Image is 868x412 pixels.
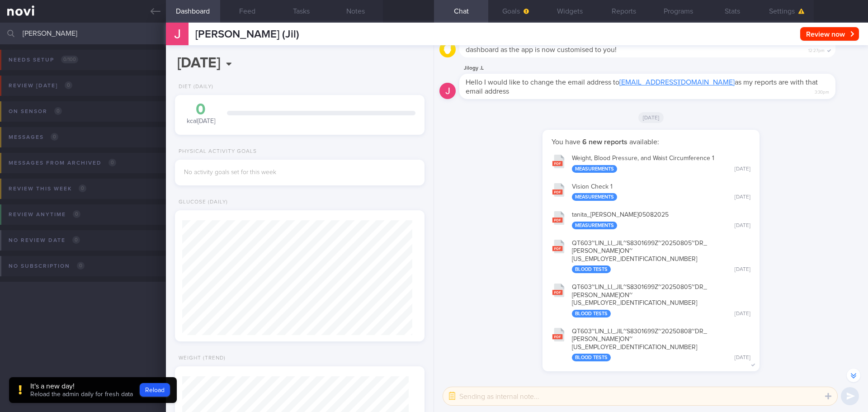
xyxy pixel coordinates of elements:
strong: 6 new reports [580,138,629,146]
div: Jilogy .L [459,63,863,74]
div: Needs setup [6,54,80,66]
div: tanita_ [PERSON_NAME] 05082025 [572,211,750,229]
span: 0 [108,159,116,166]
div: Blood Tests [572,310,611,317]
button: Review now [800,27,859,41]
div: On sensor [6,105,64,118]
div: Diet (Daily) [175,84,213,90]
div: Vision Check 1 [572,183,750,201]
div: Review this week [6,183,89,195]
div: [DATE] [735,311,750,317]
div: kcal [DATE] [184,102,218,126]
div: QT603~LIN_ LI_ JIL~S8301699Z~20250805~DR_ [PERSON_NAME] ON~[US_EMPLOYER_IDENTIFICATION_NUMBER] [572,240,750,274]
div: 0 [184,102,218,118]
div: Weight (Trend) [175,355,226,362]
span: [DATE] [638,112,664,123]
span: [PERSON_NAME] (Jil) [195,29,299,40]
button: QT603~LIN_LI_JIL~S8301699Z~20250805~DR_[PERSON_NAME]ON~[US_EMPLOYER_IDENTIFICATION_NUMBER] Blood ... [547,234,755,278]
button: Reload [140,383,170,397]
span: Reload the admin daily for fresh data [30,391,133,398]
div: Blood Tests [572,354,611,361]
p: You have available: [552,137,750,147]
div: No subscription [6,260,87,272]
span: 0 [54,107,62,115]
button: QT603~LIN_LI_JIL~S8301699Z~20250808~DR_[PERSON_NAME]ON~[US_EMPLOYER_IDENTIFICATION_NUMBER] Blood ... [547,322,755,366]
div: Weight, Blood Pressure, and Waist Circumference 1 [572,155,750,173]
div: Measurements [572,165,617,173]
div: Measurements [572,193,617,201]
button: Vision Check 1 Measurements [DATE] [547,177,755,206]
div: Physical Activity Goals [175,148,257,155]
div: Measurements [572,222,617,229]
div: No review date [6,234,82,246]
div: [DATE] [735,194,750,201]
span: 0 [51,133,58,141]
div: Review anytime [6,208,83,221]
div: Messages from Archived [6,157,118,169]
div: Messages [6,131,61,143]
span: 3:30pm [815,87,829,95]
div: No activity goals set for this week [184,169,415,177]
span: 0 [72,236,80,244]
a: [EMAIL_ADDRESS][DOMAIN_NAME] [619,79,735,86]
div: Glucose (Daily) [175,199,228,206]
div: [DATE] [735,166,750,173]
button: QT603~LIN_LI_JIL~S8301699Z~20250805~DR_[PERSON_NAME]ON~[US_EMPLOYER_IDENTIFICATION_NUMBER] Blood ... [547,278,755,322]
div: QT603~LIN_ LI_ JIL~S8301699Z~20250808~DR_ [PERSON_NAME] ON~[US_EMPLOYER_IDENTIFICATION_NUMBER] [572,328,750,362]
div: It's a new day! [30,382,133,391]
div: [DATE] [735,223,750,229]
span: 0 [73,210,80,218]
span: Hello I would like to change the email address to as my reports are with that email address [466,79,818,95]
div: [DATE] [735,355,750,361]
span: 12:27pm [808,45,825,54]
div: Review [DATE] [6,80,75,92]
div: QT603~LIN_ LI_ JIL~S8301699Z~20250805~DR_ [PERSON_NAME] ON~[US_EMPLOYER_IDENTIFICATION_NUMBER] [572,284,750,317]
span: 0 [77,262,85,270]
button: tanita_[PERSON_NAME]05082025 Measurements [DATE] [547,205,755,234]
div: [DATE] [735,266,750,273]
div: Blood Tests [572,265,611,273]
span: 0 [65,81,72,89]
button: Weight, Blood Pressure, and Waist Circumference 1 Measurements [DATE] [547,149,755,177]
span: 0 / 100 [61,56,78,63]
span: 0 [79,185,86,192]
